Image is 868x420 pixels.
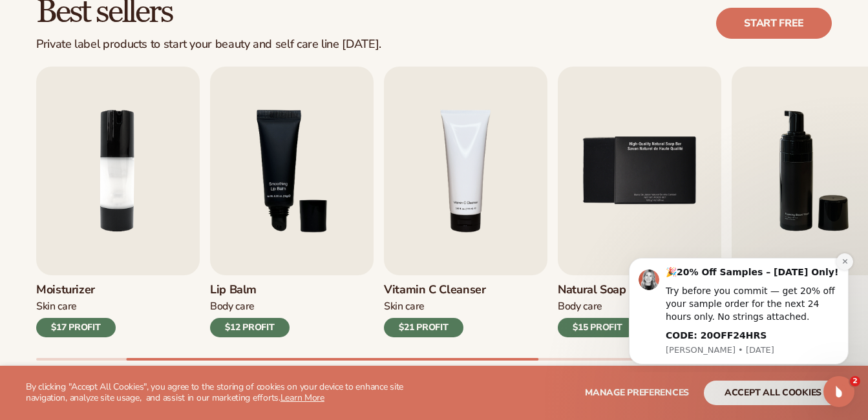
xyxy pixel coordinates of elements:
[67,21,229,31] b: 20% Off Samples – [DATE] Only!
[558,283,637,297] h3: Natural Soap
[36,318,116,337] div: $17 PROFIT
[210,283,290,297] h3: Lip Balm
[384,318,463,337] div: $21 PROFIT
[281,392,324,404] a: Learn More
[36,300,116,313] div: Skin Care
[558,67,721,337] a: 5 / 9
[19,12,239,118] div: message notification from Lee, 1d ago. 🎉 20% Off Samples – Today Only! Try before you commit — ge...
[26,382,427,404] p: By clicking "Accept All Cookies", you agree to the storing of cookies on your device to enhance s...
[384,67,547,337] a: 4 / 9
[585,386,689,399] span: Manage preferences
[704,381,842,405] button: accept all cookies
[36,283,116,297] h3: Moisturizer
[56,20,229,96] div: Message content
[36,37,381,52] div: Private label products to start your beauty and self care line [DATE].
[56,84,157,94] b: CODE: 20OFF24HRS
[29,23,50,44] img: Profile image for Lee
[56,39,229,77] div: Try before you commit — get 20% off your sample order for the next 24 hours only. No strings atta...
[558,318,637,337] div: $15 PROFIT
[36,67,200,337] a: 2 / 9
[210,318,290,337] div: $12 PROFIT
[210,67,374,337] a: 3 / 9
[384,300,486,313] div: Skin Care
[823,376,854,407] iframe: Intercom live chat
[56,20,229,33] div: 🎉
[585,381,689,405] button: Manage preferences
[558,300,637,313] div: Body Care
[716,8,832,39] a: Start free
[384,283,486,297] h3: Vitamin C Cleanser
[609,246,868,372] iframe: Intercom notifications message
[227,7,244,24] button: Dismiss notification
[56,98,229,110] p: Message from Lee, sent 1d ago
[850,376,860,386] span: 2
[210,300,290,313] div: Body Care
